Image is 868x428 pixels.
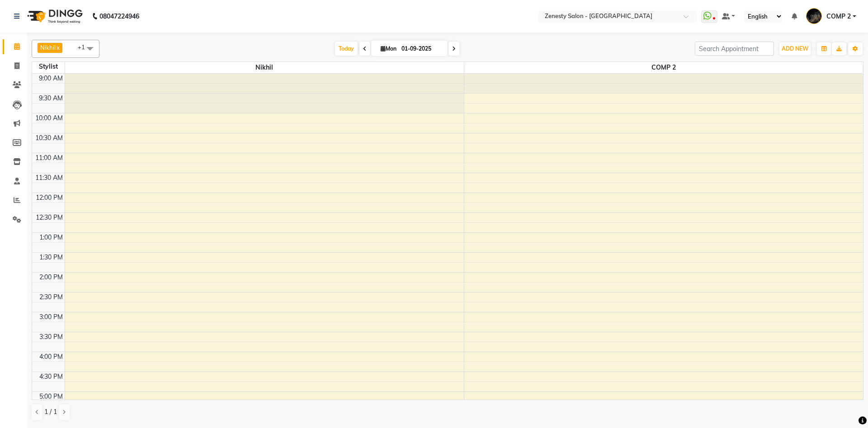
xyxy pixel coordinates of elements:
button: ADD NEW [779,42,811,55]
a: x [56,44,60,51]
div: 12:30 PM [34,213,65,222]
div: 9:00 AM [37,74,65,83]
div: 10:00 AM [33,113,65,123]
div: 3:30 PM [38,332,65,342]
div: 11:30 AM [33,173,65,183]
div: 10:30 AM [33,133,65,143]
div: 4:30 PM [38,372,65,381]
span: Nikhil [40,44,56,51]
div: 2:00 PM [38,273,65,282]
div: 9:30 AM [37,94,65,103]
img: logo [23,4,85,29]
span: Nikhil [65,62,464,73]
div: 1:30 PM [38,253,65,262]
span: 1 / 1 [44,407,57,417]
div: Stylist [32,62,65,71]
span: ADD NEW [782,45,808,52]
span: Today [335,42,358,56]
div: 1:00 PM [38,233,65,242]
b: 08047224946 [99,4,139,29]
div: 3:00 PM [38,312,65,322]
span: Mon [378,45,399,52]
input: 2025-09-01 [399,42,444,56]
div: 5:00 PM [38,392,65,401]
div: 11:00 AM [33,153,65,163]
div: 2:30 PM [38,292,65,302]
span: COMP 2 [464,62,863,73]
div: 12:00 PM [34,193,65,202]
span: COMP 2 [826,12,851,21]
div: 4:00 PM [38,352,65,362]
input: Search Appointment [695,42,774,56]
img: COMP 2 [806,8,822,24]
span: +1 [78,43,92,51]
